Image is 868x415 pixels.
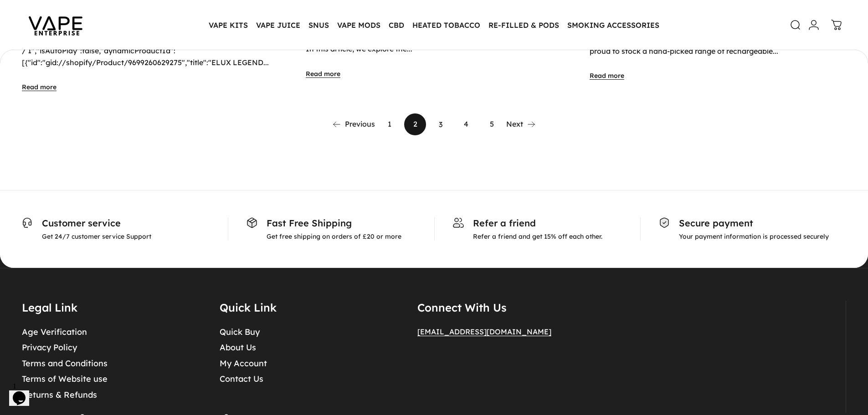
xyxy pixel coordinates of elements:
summary: VAPE MODS [333,15,385,35]
nav: Primary [205,15,663,35]
p: Secure payment [679,217,829,229]
a: Age Verification [22,327,87,338]
a: Read more [590,72,624,80]
summary: VAPE JUICE [252,15,304,35]
a: 0 items [827,15,847,35]
a: Contact Us [220,374,263,384]
a: Terms and Conditions [22,359,108,369]
a: [EMAIL_ADDRESS][DOMAIN_NAME] [417,327,551,336]
summary: VAPE KITS [205,15,252,35]
p: Refer a friend and get 15% off each other. [473,232,602,241]
a: Read more [306,70,340,78]
a: Read more [22,83,56,91]
a: Next [506,113,536,135]
a: 4 [455,113,477,135]
a: Returns & Refunds [22,390,97,400]
a: Quick Buy [220,327,260,338]
a: Previous [332,113,375,135]
iframe: chat widget [9,379,38,406]
a: 5 [481,113,503,135]
summary: SMOKING ACCESSORIES [563,15,663,35]
a: 3 [430,113,452,135]
a: Privacy Policy [22,343,77,353]
a: About Us [220,343,256,353]
p: Customer service [42,217,151,229]
summary: CBD [385,15,408,35]
img: Vape Enterprise [15,4,97,46]
p: Refer a friend [473,217,602,229]
a: Terms of Website use [22,374,108,384]
summary: RE-FILLED & PODS [484,15,563,35]
p: Get 24/7 customer service Support [42,232,151,241]
p: Your payment information is processed securely [679,232,829,241]
a: My Account [220,359,267,369]
p: Get free shipping on orders of £20 or more [267,232,401,241]
p: Fast Free Shipping [267,217,401,229]
summary: HEATED TOBACCO [408,15,484,35]
summary: SNUS [304,15,333,35]
a: 1 [379,113,401,135]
